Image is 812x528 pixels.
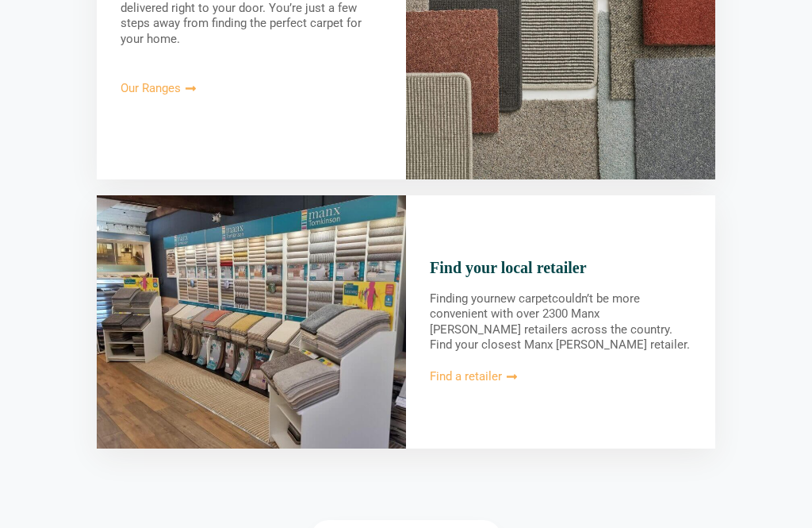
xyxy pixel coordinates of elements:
[430,372,502,383] span: Find a retailer
[430,372,518,383] a: Find a retailer
[430,292,494,306] span: Finding your
[430,260,691,276] h3: Find your local retailer
[121,83,181,95] span: Our Ranges
[494,292,552,306] span: new carpet
[430,292,690,353] span: couldn’t be more convenient with over 2300 Manx [PERSON_NAME] retailers across the country. Find ...
[121,83,197,95] a: Our Ranges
